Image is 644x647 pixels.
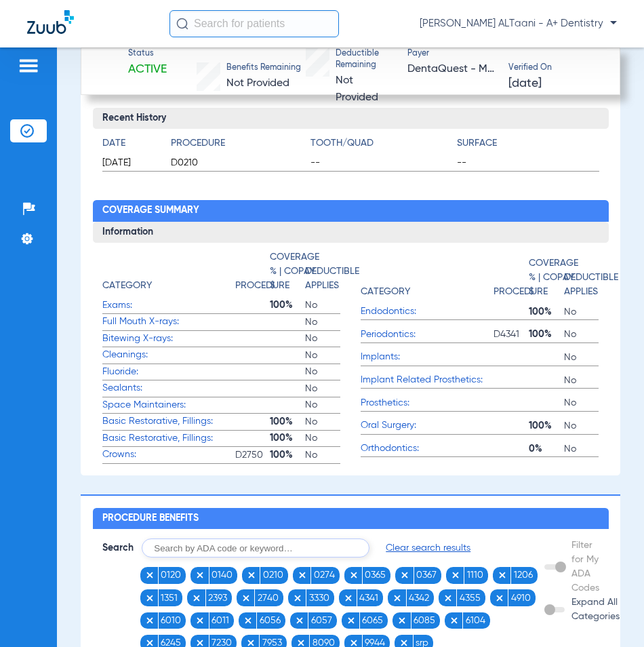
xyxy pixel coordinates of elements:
[564,328,599,341] span: No
[310,136,452,155] app-breakdown-title: Tooth/Quad
[529,328,564,341] span: 100%
[161,591,178,605] span: 1351
[293,593,302,603] img: x.svg
[305,398,340,412] span: No
[102,365,235,379] span: Fluoride:
[102,156,159,170] span: [DATE]
[270,415,305,429] span: 100%
[102,332,235,346] span: Bitewing X-rays:
[102,348,235,362] span: Cleanings:
[176,18,188,30] img: Search Icon
[393,593,402,603] img: x.svg
[514,568,533,582] span: 1206
[128,61,167,78] span: Active
[443,593,453,603] img: x.svg
[529,419,564,433] span: 100%
[449,616,459,625] img: x.svg
[18,58,39,74] img: hamburger-icon
[400,570,409,580] img: x.svg
[564,250,599,304] app-breakdown-title: Deductible Applies
[145,570,155,580] img: x.svg
[102,448,235,462] span: Crowns:
[365,568,386,582] span: 0365
[195,570,205,580] img: x.svg
[314,568,335,582] span: 0274
[192,593,201,603] img: x.svg
[451,570,460,580] img: x.svg
[529,250,564,304] app-breakdown-title: Coverage % | Copay $
[102,541,134,555] span: Search
[495,593,504,603] img: x.svg
[102,298,235,313] span: Exams:
[128,48,167,60] span: Status
[508,62,598,75] span: Verified On
[361,328,494,342] span: Periodontics:
[226,62,301,75] span: Benefits Remaining
[93,200,609,222] h2: Coverage Summary
[362,614,383,627] span: 6065
[361,305,494,319] span: Endodontics:
[457,156,599,170] span: --
[270,250,319,293] h4: Coverage % | Copay $
[511,591,531,605] span: 4910
[494,328,529,341] span: D4341
[397,616,407,625] img: x.svg
[145,616,155,625] img: x.svg
[241,593,251,603] img: x.svg
[305,332,340,345] span: No
[263,568,283,582] span: 0210
[346,616,356,625] img: x.svg
[270,298,305,312] span: 100%
[310,136,452,151] h4: Tooth/Quad
[466,614,485,627] span: 6104
[361,418,494,433] span: Oral Surgery:
[195,616,205,625] img: x.svg
[564,305,599,319] span: No
[305,315,340,329] span: No
[298,570,307,580] img: x.svg
[235,250,270,298] app-breakdown-title: Procedure
[258,591,279,605] span: 2740
[305,298,340,312] span: No
[359,591,378,605] span: 4341
[576,582,644,647] iframe: Chat Widget
[407,48,497,60] span: Payer
[460,591,481,605] span: 4355
[93,108,609,130] h3: Recent History
[311,614,332,627] span: 6057
[226,78,289,89] span: Not Provided
[571,597,620,621] span: Expand All Categories
[145,593,155,603] img: x.svg
[564,396,599,410] span: No
[361,350,494,364] span: Implants:
[260,614,281,627] span: 6056
[508,75,542,92] span: [DATE]
[467,568,483,582] span: 1110
[420,17,617,31] span: [PERSON_NAME] ALTaani - A+ Dentistry
[386,541,470,555] span: Clear search results
[161,568,181,582] span: 0120
[102,136,159,151] h4: Date
[305,431,340,445] span: No
[171,156,306,170] span: D0210
[102,398,235,412] span: Space Maintainers:
[305,365,340,378] span: No
[457,136,599,151] h4: Surface
[361,250,494,304] app-breakdown-title: Category
[102,136,159,155] app-breakdown-title: Date
[305,264,359,293] h4: Deductible Applies
[569,538,599,595] label: Filter for My ADA Codes
[529,305,564,319] span: 100%
[212,568,233,582] span: 0140
[529,256,578,299] h4: Coverage % | Copay $
[295,616,304,625] img: x.svg
[361,396,494,410] span: Prosthetics:
[305,349,340,362] span: No
[102,414,235,429] span: Basic Restorative, Fillings:
[305,448,340,462] span: No
[494,250,529,304] app-breakdown-title: Procedure
[208,591,227,605] span: 2393
[171,136,306,151] h4: Procedure
[102,315,235,329] span: Full Mouth X-rays:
